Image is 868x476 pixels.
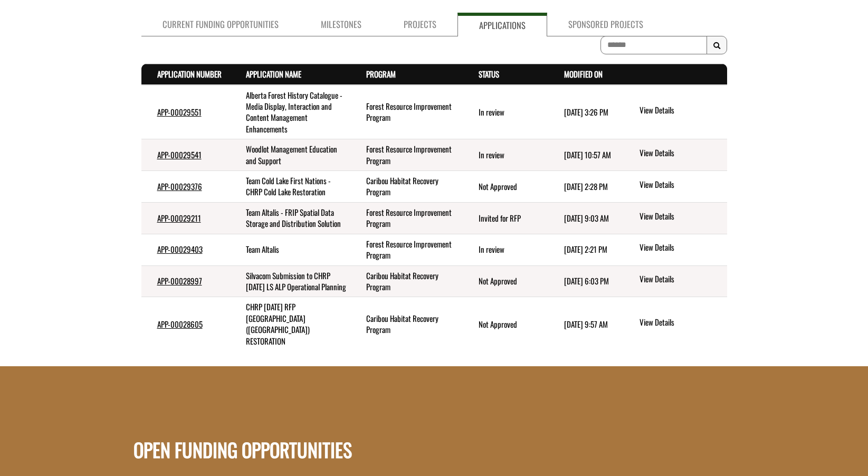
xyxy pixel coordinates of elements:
td: Forest Resource Improvement Program [350,85,463,139]
a: Modified On [564,68,603,80]
td: Silvacom Submission to CHRP June 2024 LS ALP Operational Planning [230,265,351,297]
a: Current Funding Opportunities [141,13,300,36]
td: 3/20/2025 9:03 AM [548,202,623,234]
input: To search on partial text, use the asterisk (*) wildcard character. [600,36,707,54]
td: action menu [622,85,727,139]
td: Team Altalis [230,234,351,265]
td: 8/21/2025 3:26 PM [548,85,623,139]
td: 9/26/2024 6:03 PM [548,265,623,297]
td: Not Approved [463,265,548,297]
td: Caribou Habitat Recovery Program [350,171,463,203]
time: [DATE] 9:03 AM [564,212,609,224]
td: action menu [622,202,727,234]
a: Sponsored Projects [547,13,664,36]
td: 5/29/2025 2:28 PM [548,171,623,203]
a: APP-00029211 [157,212,201,224]
a: APP-00028605 [157,318,203,330]
a: View details [640,317,722,329]
button: Search Results [707,36,727,55]
td: Team Cold Lake First Nations - CHRP Cold Lake Restoration [230,171,351,203]
a: View details [640,273,722,286]
a: View details [640,179,722,192]
td: APP-00029551 [141,85,230,139]
th: Actions [622,64,727,85]
td: In review [463,85,548,139]
a: View details [640,104,722,117]
a: Application Name [246,68,301,80]
a: Program [366,68,396,80]
td: Caribou Habitat Recovery Program [350,265,463,297]
td: action menu [622,171,727,203]
td: APP-00028997 [141,265,230,297]
td: CHRP NOV 2023 RFP COLD LAKE (CLYDE) RESTORATION [230,297,351,351]
td: action menu [622,297,727,351]
a: View details [640,242,722,254]
a: Application Number [157,68,222,80]
td: 3/17/2025 2:21 PM [548,234,623,265]
h1: OPEN FUNDING OPPORTUNITIES [133,377,352,460]
a: APP-00029551 [157,106,202,118]
td: action menu [622,139,727,171]
td: APP-00029541 [141,139,230,171]
td: Forest Resource Improvement Program [350,234,463,265]
td: action menu [622,265,727,297]
td: Caribou Habitat Recovery Program [350,297,463,351]
td: 8/8/2025 10:57 AM [548,139,623,171]
a: Applications [457,13,547,36]
time: [DATE] 3:26 PM [564,106,608,118]
time: [DATE] 10:57 AM [564,149,611,160]
a: View details [640,211,722,223]
a: Projects [383,13,457,36]
time: [DATE] 2:28 PM [564,180,608,192]
td: Forest Resource Improvement Program [350,139,463,171]
td: APP-00029211 [141,202,230,234]
td: 12/14/2023 9:57 AM [548,297,623,351]
td: APP-00029403 [141,234,230,265]
time: [DATE] 6:03 PM [564,275,609,287]
td: action menu [622,234,727,265]
a: APP-00028997 [157,275,202,287]
td: Invited for RFP [463,202,548,234]
td: APP-00029376 [141,171,230,203]
time: [DATE] 2:21 PM [564,243,607,255]
td: APP-00028605 [141,297,230,351]
a: APP-00029376 [157,180,202,192]
a: View details [640,147,722,160]
td: In review [463,234,548,265]
a: APP-00029403 [157,243,203,255]
a: APP-00029541 [157,149,202,160]
a: Status [479,68,499,80]
td: Forest Resource Improvement Program [350,202,463,234]
td: Alberta Forest History Catalogue - Media Display, Interaction and Content Management Enhancements [230,85,351,139]
td: Woodlot Management Education and Support [230,139,351,171]
td: In review [463,139,548,171]
td: Not Approved [463,297,548,351]
td: Team Altalis - FRIP Spatial Data Storage and Distribution Solution [230,202,351,234]
td: Not Approved [463,171,548,203]
a: Milestones [300,13,383,36]
time: [DATE] 9:57 AM [564,318,608,330]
